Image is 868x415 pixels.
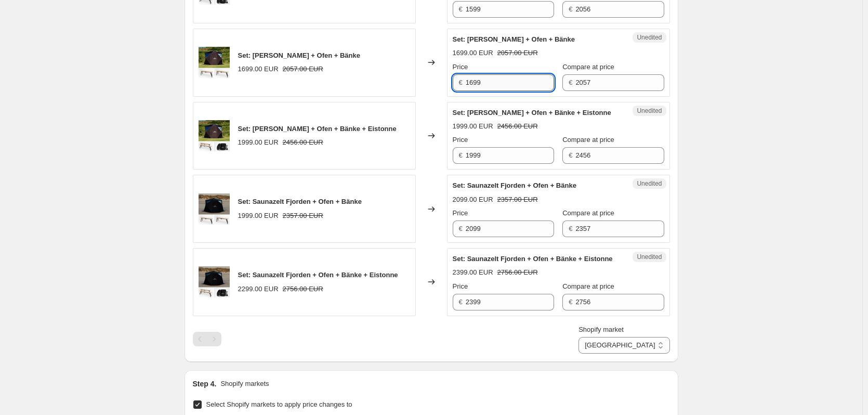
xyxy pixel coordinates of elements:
p: Shopify markets [220,379,269,389]
strike: 2456.00 EUR [497,121,538,132]
strike: 2057.00 EUR [283,64,323,74]
span: Shopify market [578,326,624,333]
span: € [569,225,572,232]
img: Dalen_B_E_80x.png [199,120,230,151]
span: Set: [PERSON_NAME] + Ofen + Bänke + Eistonne [238,125,397,133]
span: € [459,5,463,13]
h2: Step 4. [193,379,217,389]
span: € [459,79,463,86]
span: Compare at price [562,282,614,290]
span: € [459,151,463,159]
strike: 2057.00 EUR [497,48,538,58]
span: € [459,298,463,306]
span: Compare at price [562,63,614,71]
span: Price [453,209,468,217]
div: 2099.00 EUR [453,194,493,205]
span: € [569,79,572,86]
span: Set: Saunazelt Fjorden + Ofen + Bänke [453,181,576,189]
span: Unedited [637,253,662,261]
span: Set: [PERSON_NAME] + Ofen + Bänke + Eistonne [453,109,611,116]
div: 1999.00 EUR [238,137,279,148]
strike: 2357.00 EUR [497,194,538,205]
img: FjordenBE_80x.png [199,266,230,297]
img: FjordenBB_80x.png [199,193,230,225]
img: Dalen_BB_80x.png [199,47,230,78]
div: 1699.00 EUR [238,64,279,74]
span: Unedited [637,107,662,115]
strike: 2357.00 EUR [283,211,323,221]
nav: Pagination [193,332,221,346]
span: Set: Saunazelt Fjorden + Ofen + Bänke + Eistonne [238,271,398,279]
strike: 2456.00 EUR [283,137,323,148]
span: Price [453,63,468,71]
div: 2399.00 EUR [453,267,493,278]
div: 1999.00 EUR [453,121,493,132]
span: Select Shopify markets to apply price changes to [206,400,352,408]
div: 1699.00 EUR [453,48,493,58]
span: Compare at price [562,209,614,217]
span: € [569,151,572,159]
span: Price [453,282,468,290]
span: Set: Saunazelt Fjorden + Ofen + Bänke + Eistonne [453,255,613,263]
div: 1999.00 EUR [238,211,279,221]
span: Price [453,136,468,144]
strike: 2756.00 EUR [283,284,323,294]
span: Unedited [637,179,662,188]
strike: 2756.00 EUR [497,267,538,278]
span: € [569,5,572,13]
span: € [569,298,572,306]
span: Set: Saunazelt Fjorden + Ofen + Bänke [238,198,362,205]
div: 2299.00 EUR [238,284,279,294]
span: € [459,225,463,232]
span: Unedited [637,33,662,42]
span: Compare at price [562,136,614,144]
span: Set: [PERSON_NAME] + Ofen + Bänke [453,35,575,43]
span: Set: [PERSON_NAME] + Ofen + Bänke [238,51,361,59]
